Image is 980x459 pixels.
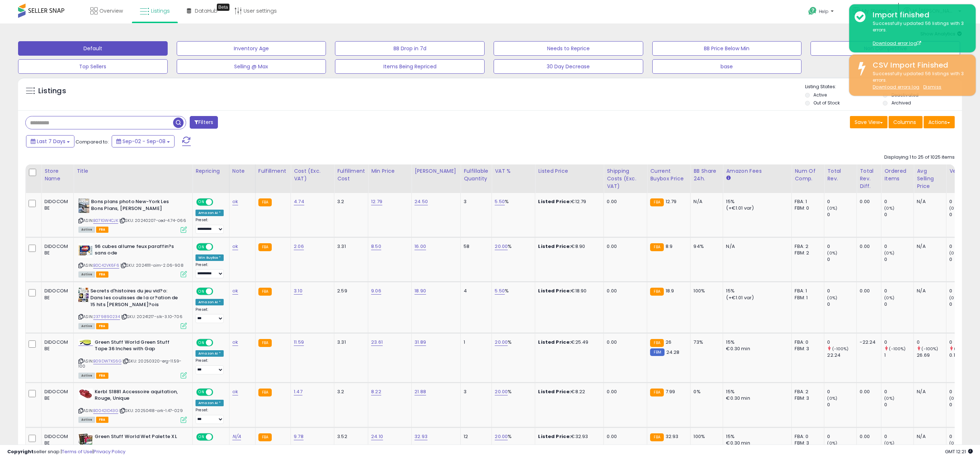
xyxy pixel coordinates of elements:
span: DataHub [195,7,218,14]
div: 0 [949,288,979,294]
div: 0 [949,211,979,218]
button: Top Sellers [18,59,168,74]
span: 8.9 [666,243,672,250]
a: ok [232,198,238,205]
div: Successfully updated 56 listings with 3 errors. [867,20,970,47]
div: 100% [693,433,717,440]
span: FBA [96,417,108,423]
a: 16.00 [414,243,426,250]
a: 20.00 [495,243,508,250]
a: 12.79 [371,198,382,205]
b: Secrets d'histoires du jeu vid?o: Dans les coulisses de la cr?ation de 15 hits [PERSON_NAME]?ois [90,288,178,310]
div: ASIN: [78,243,187,277]
div: 15% [726,389,786,395]
div: 58 [464,243,486,250]
a: 18.90 [414,287,426,295]
div: DIDOCOM BE [44,339,68,352]
div: €8.90 [538,243,598,250]
small: (0%) [949,295,959,301]
button: Needs to Reprice [494,41,643,56]
div: 94% [693,243,717,250]
button: Filters [190,116,218,129]
a: Download errors log [873,84,919,90]
a: 20.00 [495,433,508,440]
div: BB Share 24h. [693,167,720,183]
div: -22.24 [860,339,876,346]
small: Amazon Fees. [726,175,730,181]
button: Actions [924,116,955,128]
small: FBA [650,243,663,251]
small: (0%) [827,295,837,301]
small: (0%) [949,205,959,211]
div: N/A [726,243,786,250]
a: 23.61 [371,339,383,346]
div: Amazon AI * [195,350,224,357]
small: FBA [650,433,663,441]
a: 24.50 [414,198,428,205]
div: 0 [884,198,914,205]
div: DIDOCOM BE [44,198,68,211]
div: 73% [693,339,717,346]
span: FBA [96,373,108,379]
div: Velocity [949,167,976,175]
span: All listings currently available for purchase on Amazon [78,373,95,379]
div: FBM: 1 [795,295,818,301]
b: Bons plans photo New-York Les Bons Plans, [PERSON_NAME] [91,198,179,214]
span: | SKU: 20240207-ced-4.74-066 [119,218,186,223]
span: FBA [96,271,108,278]
button: BB Drop in 7d [335,41,485,56]
span: | SKU: 20250418-ark-1.47-029 [119,408,183,413]
div: 22.24 [827,352,856,359]
div: Preset: [195,218,224,234]
span: Help [819,8,829,14]
small: (0%) [827,395,837,401]
div: Num of Comp. [795,167,821,183]
div: €12.79 [538,198,598,205]
button: Selling @ Max [177,59,326,74]
div: Import finished [867,10,970,20]
div: 15% [726,288,786,294]
small: FBA [650,339,663,347]
div: N/A [917,288,941,294]
div: 4 [464,288,486,294]
a: B071GW4CJK [93,218,118,224]
div: 0 [827,256,856,263]
span: Overview [99,7,123,14]
b: Listed Price: [538,287,571,294]
span: | SKU: 20250320-erg-11.59-100 [78,358,181,369]
small: FBA [650,198,663,206]
div: 15% [726,198,786,205]
div: 0 [884,339,914,346]
div: Avg Selling Price [917,167,943,190]
button: 30 Day Decrease [494,59,643,74]
div: % [495,243,529,250]
b: Listed Price: [538,243,571,250]
small: FBA [258,433,272,441]
div: 3.31 [337,243,362,250]
div: % [495,198,529,205]
div: FBM: 0 [795,205,818,211]
small: (-100%) [921,346,938,352]
span: Last 7 Days [37,138,65,145]
div: 0 [884,256,914,263]
img: 513oeEzZWcL._SL40_.jpg [78,198,89,213]
a: ok [232,243,238,250]
div: FBA: 0 [795,433,818,440]
div: % [495,433,529,440]
div: N/A [693,198,717,205]
div: Repricing [195,167,226,175]
span: 24.28 [666,349,680,356]
a: B0C42VK6F6 [93,262,119,269]
div: Ordered Items [884,167,911,183]
button: base [652,59,802,74]
label: Out of Stock [813,100,840,106]
img: 31gDHbyXDOL._SL40_.jpg [78,339,93,346]
button: Items Being Repriced [335,59,485,74]
div: 0 [827,389,856,395]
div: 3.31 [337,339,362,346]
div: 26.69 [917,352,946,359]
small: FBA [650,389,663,396]
div: Title [77,167,189,175]
p: Listing States: [805,83,962,90]
b: Listed Price: [538,339,571,346]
